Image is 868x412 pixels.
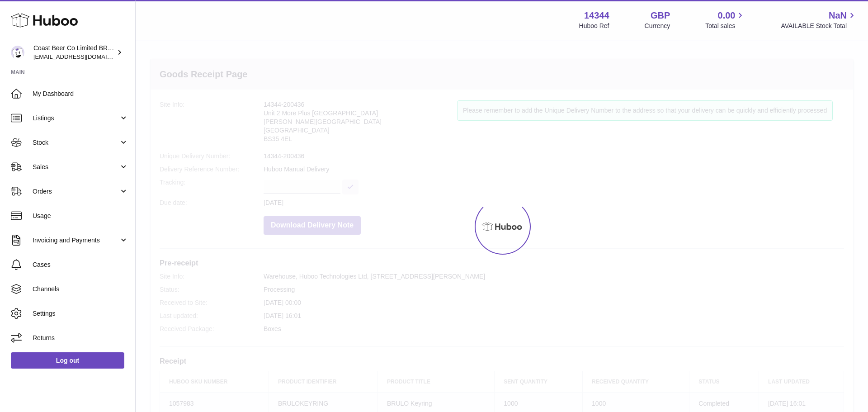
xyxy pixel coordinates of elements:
div: Huboo Ref [579,22,609,30]
a: Log out [11,352,124,369]
span: Settings [33,309,128,318]
span: Usage [33,212,128,220]
span: My Dashboard [33,90,128,98]
span: NaN [829,9,847,22]
span: Returns [33,334,128,342]
strong: 14344 [584,9,609,22]
span: Orders [33,187,119,196]
div: Currency [645,22,670,30]
span: 0.00 [718,9,736,22]
span: [EMAIL_ADDRESS][DOMAIN_NAME] [33,53,133,60]
span: AVAILABLE Stock Total [781,22,857,30]
span: Listings [33,114,119,123]
span: Total sales [705,22,745,30]
img: internalAdmin-14344@internal.huboo.com [11,46,24,59]
span: Invoicing and Payments [33,236,119,245]
span: Sales [33,163,119,171]
span: Stock [33,138,119,147]
span: Channels [33,285,128,294]
a: 0.00 Total sales [705,9,745,30]
a: NaN AVAILABLE Stock Total [781,9,857,30]
div: Coast Beer Co Limited BRULO [33,44,115,61]
strong: GBP [651,9,670,22]
span: Cases [33,260,128,269]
